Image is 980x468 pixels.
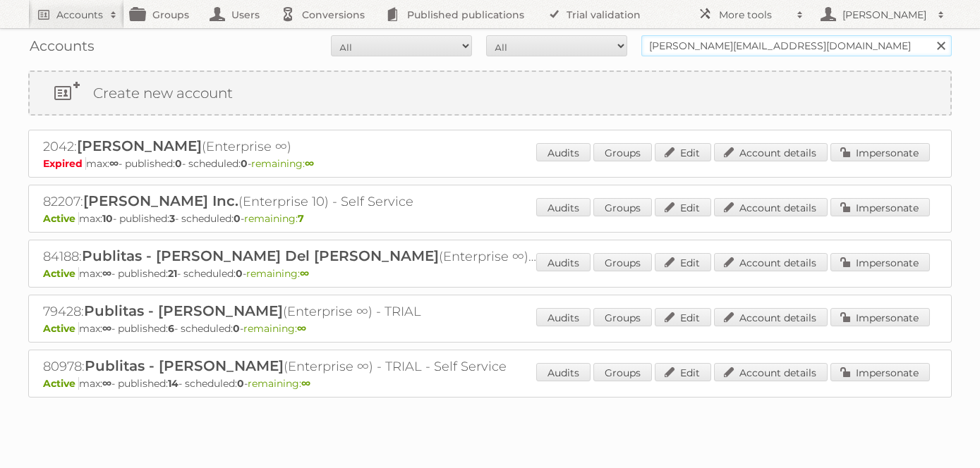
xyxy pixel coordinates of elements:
[536,253,591,271] a: Audits
[830,308,930,326] a: Impersonate
[43,157,86,170] span: Expired
[536,308,591,326] a: Audits
[593,253,652,271] a: Groups
[830,253,930,271] a: Impersonate
[237,377,244,390] strong: 0
[536,198,591,216] a: Audits
[830,363,930,381] a: Impersonate
[43,212,79,225] span: Active
[43,322,937,335] p: max: - published: - scheduled: -
[244,212,304,225] span: remaining:
[655,363,711,381] a: Edit
[168,267,177,280] strong: 21
[168,377,179,390] strong: 14
[43,357,537,376] h2: 80978: (Enterprise ∞) - TRIAL - Self Service
[593,198,652,216] a: Groups
[714,198,828,216] a: Account details
[43,137,537,156] h2: 2042: (Enterprise ∞)
[43,267,79,280] span: Active
[714,363,828,381] a: Account details
[102,377,111,390] strong: ∞
[536,363,591,381] a: Audits
[301,377,310,390] strong: ∞
[655,198,711,216] a: Edit
[243,322,306,335] span: remaining:
[43,302,537,321] h2: 79428: (Enterprise ∞) - TRIAL
[82,247,439,264] span: Publitas - [PERSON_NAME] Del [PERSON_NAME]
[830,143,930,161] a: Impersonate
[85,357,284,374] span: Publitas - [PERSON_NAME]
[43,157,937,170] p: max: - published: - scheduled: -
[109,157,119,170] strong: ∞
[593,143,652,161] a: Groups
[83,192,238,209] span: [PERSON_NAME] Inc.
[655,308,711,326] a: Edit
[298,212,304,225] strong: 7
[536,143,591,161] a: Audits
[102,212,113,225] strong: 10
[30,72,950,114] a: Create new account
[305,157,314,170] strong: ∞
[43,322,79,335] span: Active
[839,8,931,22] h2: [PERSON_NAME]
[593,363,652,381] a: Groups
[43,377,937,390] p: max: - published: - scheduled: -
[169,212,175,225] strong: 3
[43,192,537,211] h2: 82207: (Enterprise 10) - Self Service
[714,308,828,326] a: Account details
[77,137,202,154] span: [PERSON_NAME]
[248,377,310,390] span: remaining:
[830,198,930,216] a: Impersonate
[168,322,174,335] strong: 6
[241,157,248,170] strong: 0
[43,377,79,390] span: Active
[56,8,103,22] h2: Accounts
[43,267,937,280] p: max: - published: - scheduled: -
[297,322,306,335] strong: ∞
[102,322,111,335] strong: ∞
[236,267,243,280] strong: 0
[43,212,937,225] p: max: - published: - scheduled: -
[593,308,652,326] a: Groups
[234,212,241,225] strong: 0
[175,157,182,170] strong: 0
[246,267,309,280] span: remaining:
[714,143,828,161] a: Account details
[655,143,711,161] a: Edit
[251,157,314,170] span: remaining:
[233,322,240,335] strong: 0
[300,267,309,280] strong: ∞
[102,267,111,280] strong: ∞
[719,8,790,22] h2: More tools
[714,253,828,271] a: Account details
[43,247,537,266] h2: 84188: (Enterprise ∞) - TRIAL - Self Service
[655,253,711,271] a: Edit
[84,302,283,319] span: Publitas - [PERSON_NAME]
